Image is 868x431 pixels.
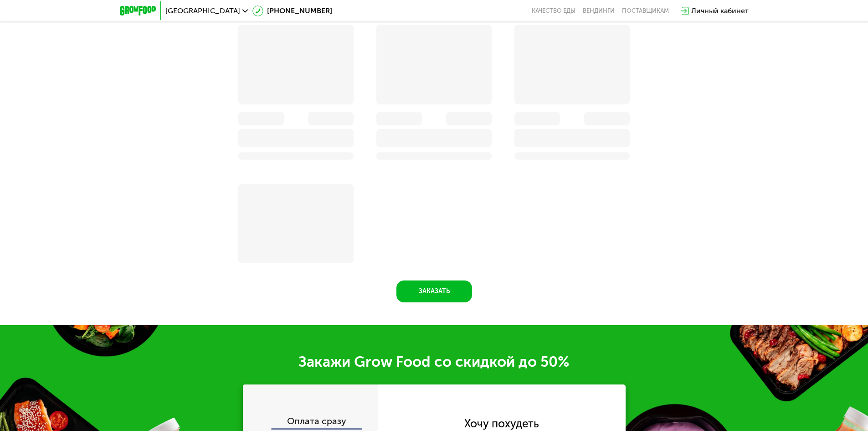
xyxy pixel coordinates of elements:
[464,419,539,429] div: Хочу похудеть
[252,5,332,16] a: [PHONE_NUMBER]
[244,416,378,428] div: Оплата сразу
[622,7,669,15] div: поставщикам
[396,280,472,302] button: Заказать
[532,7,575,15] a: Качество еды
[583,7,615,15] a: Вендинги
[165,7,240,15] span: [GEOGRAPHIC_DATA]
[691,5,749,16] div: Личный кабинет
